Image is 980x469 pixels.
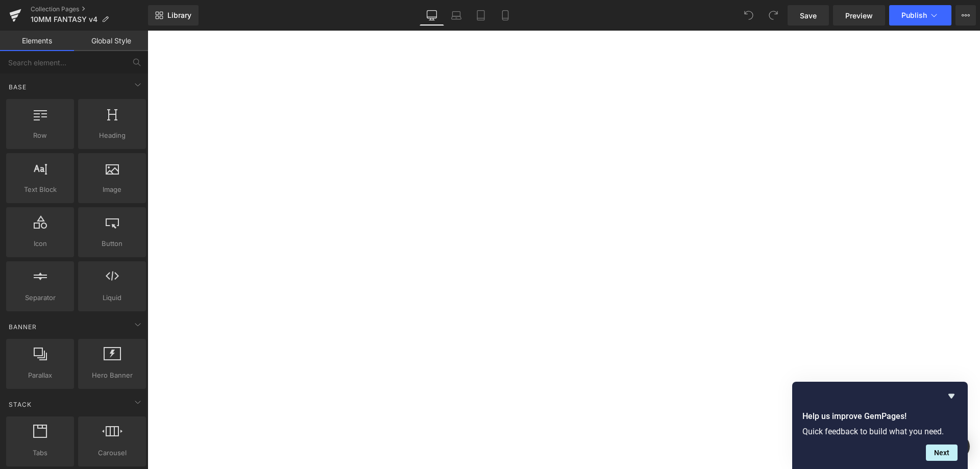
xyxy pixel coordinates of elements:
a: New Library [148,5,199,26]
span: Button [81,238,143,249]
span: Tabs [9,448,71,458]
span: Text Block [9,184,71,195]
a: Laptop [444,5,469,26]
a: Tablet [469,5,493,26]
span: Parallax [9,370,71,381]
span: Icon [9,238,71,249]
span: Library [167,11,191,20]
span: Base [8,82,28,92]
p: Quick feedback to build what you need. [802,427,958,436]
button: Hide survey [945,390,958,402]
span: Image [81,184,143,195]
span: Preview [845,10,873,21]
span: Row [9,130,71,141]
span: Liquid [81,292,143,303]
button: Undo [739,5,759,26]
span: Save [800,10,817,21]
button: More [955,5,976,26]
a: Mobile [493,5,518,26]
span: Banner [8,322,38,332]
span: Heading [81,130,143,141]
a: Preview [833,5,885,26]
a: Collection Pages [31,5,148,13]
h2: Help us improve GemPages! [802,410,958,423]
span: Separator [9,292,71,303]
span: Publish [901,11,927,19]
a: Global Style [74,31,148,51]
span: 10MM FANTASY v4 [31,15,97,23]
span: Stack [8,400,33,409]
button: Publish [889,5,951,26]
button: Redo [763,5,783,26]
button: Next question [926,445,958,461]
span: Hero Banner [81,370,143,381]
a: Desktop [420,5,444,26]
div: Help us improve GemPages! [802,390,958,461]
span: Carousel [81,448,143,458]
